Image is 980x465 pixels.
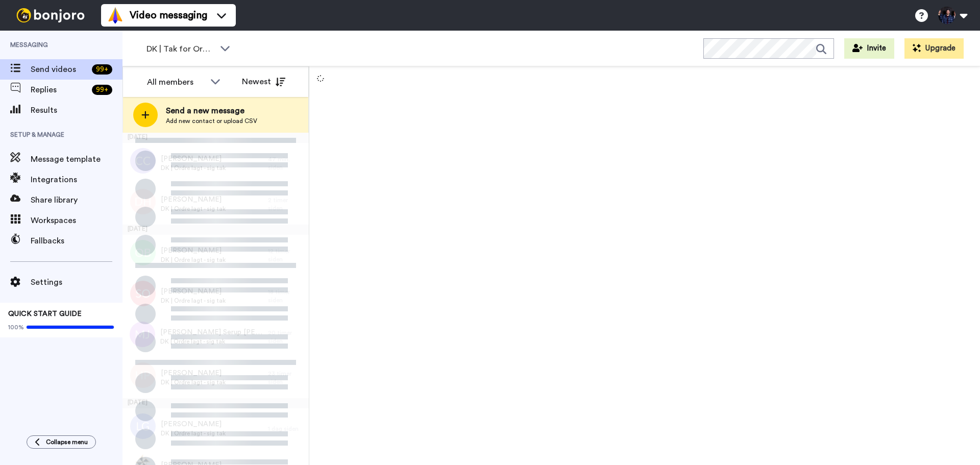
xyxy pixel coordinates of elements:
button: Invite [844,38,894,59]
div: 2 timer siden [268,196,304,212]
span: Video messaging [130,8,207,22]
span: DK | Ordre lagt - sig tak [161,297,226,305]
img: hp.png [130,362,156,388]
img: lg.png [130,413,156,439]
div: 20 timer siden [268,329,304,345]
div: 99 + [92,64,112,75]
div: All members [147,76,205,88]
img: cc.png [130,148,156,174]
span: DK | Tak for Ordre [146,43,215,55]
div: 1 dag siden [268,425,304,433]
span: Add new contact or upload CSV [166,117,257,125]
span: Replies [31,84,88,96]
img: ob.png [130,240,156,265]
div: [DATE] [122,133,309,143]
div: 23 timer siden [268,370,304,386]
span: Collapse menu [46,438,88,446]
span: DK | Ordre lagt - sig tak [161,429,226,437]
span: Settings [31,276,122,288]
div: 47 min. siden [268,155,304,172]
div: 18 timer siden [268,288,304,304]
span: [PERSON_NAME] [161,154,226,164]
span: [PERSON_NAME] [161,246,226,256]
span: Send videos [31,63,88,76]
button: Collapse menu [27,435,96,449]
span: DK | Ordre lagt - sig tak [161,256,226,264]
img: bj-logo-header-white.svg [12,8,89,22]
span: Workspaces [31,214,122,227]
span: Results [31,104,122,116]
span: Message template [31,153,122,165]
span: DK | Ordre lagt - sig tak [161,205,226,213]
span: [PERSON_NAME] Serup [PERSON_NAME] [160,327,263,337]
span: DK | Ordre lagt - sig tak [161,378,226,386]
span: [PERSON_NAME] [161,368,226,378]
img: so.png [130,281,156,306]
img: dh.png [130,189,156,214]
span: Share library [31,194,122,206]
span: [PERSON_NAME] [161,194,226,205]
span: 100% [8,323,24,331]
div: 12 timer siden [268,247,304,263]
div: [DATE] [122,398,309,408]
span: DK | Ordre lagt - sig tak [160,337,263,346]
button: Upgrade [904,38,964,59]
span: Fallbacks [31,235,122,247]
div: 99 + [92,85,112,95]
div: [DATE] [122,225,309,235]
span: QUICK START GUIDE [8,310,82,317]
img: mj.png [130,322,155,347]
span: [PERSON_NAME] [161,419,226,429]
span: DK | Ordre lagt - sig tak [161,164,226,172]
span: Integrations [31,174,122,186]
span: [PERSON_NAME] [161,286,226,297]
button: Newest [234,71,293,92]
img: vm-color.svg [107,7,124,23]
span: Send a new message [166,105,257,117]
